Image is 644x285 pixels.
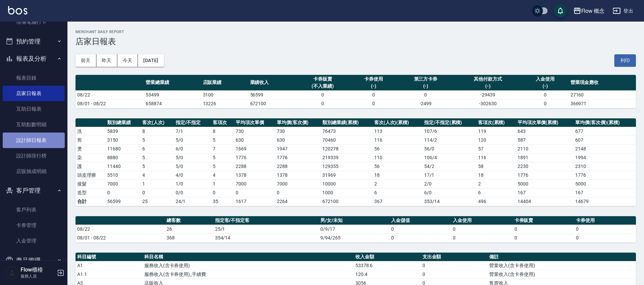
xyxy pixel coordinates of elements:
th: 科目編號 [76,253,143,261]
th: 備註 [488,253,636,261]
td: 6 / 0 [422,188,476,197]
td: 643 [516,127,574,136]
td: 7 [211,144,234,153]
td: 730 [234,127,275,136]
td: 08/01 - 08/22 [76,233,165,242]
td: 0 [350,90,397,99]
button: 客戶管理 [3,182,65,199]
th: 客項次(累積) [476,118,516,127]
td: 116 [373,136,422,144]
th: 收入金額 [354,253,421,261]
td: 2 [373,179,422,188]
p: 服務人員 [21,273,55,279]
td: 4 [211,171,234,179]
td: 368 [165,233,213,242]
td: 2288 [275,162,321,171]
th: 指定/不指定(累積) [422,118,476,127]
th: 單均價(客次價)(累積) [574,118,636,127]
td: 5 [141,153,174,162]
td: 70460 [321,136,372,144]
td: 洗 [76,127,106,136]
td: 58 [476,162,516,171]
td: 燙 [76,144,106,153]
td: 120278 [321,144,372,153]
td: 2264 [275,197,321,206]
td: 26 [165,225,213,233]
td: 合計 [76,197,106,206]
a: 店家日報表 [3,86,65,101]
td: 5 [141,162,174,171]
td: 造型 [76,188,106,197]
button: 昨天 [96,54,117,67]
a: 現場電腦打卡 [3,14,65,30]
td: 08/22 [76,90,144,99]
button: save [554,4,567,18]
th: 入金儲值 [389,216,451,225]
div: (-) [352,83,396,90]
button: 報表及分析 [3,50,65,67]
td: 2110 [516,144,574,153]
td: 0 [513,233,575,242]
td: 56599 [106,197,141,206]
div: 入金使用 [523,76,567,83]
td: 2230 [516,162,574,171]
h5: Flow櫃檯 [21,266,55,273]
td: 6 [476,188,516,197]
td: 0 [296,90,350,99]
td: 25/1 [213,225,319,233]
td: 7000 [234,179,275,188]
td: A1 [76,261,143,270]
table: a dense table [76,75,636,108]
td: 113 [373,127,422,136]
div: (不入業績) [297,83,348,90]
th: 單均價(客次價) [275,118,321,127]
td: 0 [350,99,397,108]
td: 0/9/17 [319,225,389,233]
td: 119 [476,127,516,136]
th: 營業總業績 [144,75,201,91]
th: 卡券使用 [574,216,636,225]
th: 指定客/不指定客 [213,216,319,225]
td: 0 [522,99,569,108]
a: 互助點數明細 [3,117,65,132]
div: 卡券使用 [352,76,396,83]
td: 7 / 1 [174,127,211,136]
td: 10000 [321,179,372,188]
td: 1378 [234,171,275,179]
td: 354/14 [213,233,319,242]
a: 報表目錄 [3,70,65,86]
td: 120.4 [354,270,421,279]
td: 營業收入(含卡券使用) [488,270,636,279]
td: 服務收入(含卡券使用) [143,261,354,270]
td: 13226 [201,99,248,108]
td: 2310 [574,162,636,171]
td: 56 / 0 [422,144,476,153]
td: 17 / 1 [422,171,476,179]
td: 1378 [275,171,321,179]
td: 0 [451,225,513,233]
td: 6 / 0 [174,144,211,153]
td: 630 [234,136,275,144]
th: 客次(人次) [141,118,174,127]
th: 入金使用 [451,216,513,225]
th: 客次(人次)(累積) [373,118,422,127]
td: 106 / 4 [422,153,476,162]
td: 服務收入(含卡券使用)_手續費 [143,270,354,279]
button: [DATE] [138,54,164,67]
td: 6 [141,144,174,153]
td: 56 [373,162,422,171]
td: 2288 [234,162,275,171]
td: 730 [275,127,321,136]
td: 6 [373,188,422,197]
td: 587 [516,136,574,144]
img: Logo [8,6,27,15]
th: 客項次 [211,118,234,127]
td: 營業收入(含卡券使用) [488,261,636,270]
th: 支出金額 [421,253,488,261]
td: 31969 [321,171,372,179]
td: 167 [574,188,636,197]
td: 0 [389,225,451,233]
td: 14679 [574,197,636,206]
td: 7000 [106,179,141,188]
td: 116 [476,153,516,162]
